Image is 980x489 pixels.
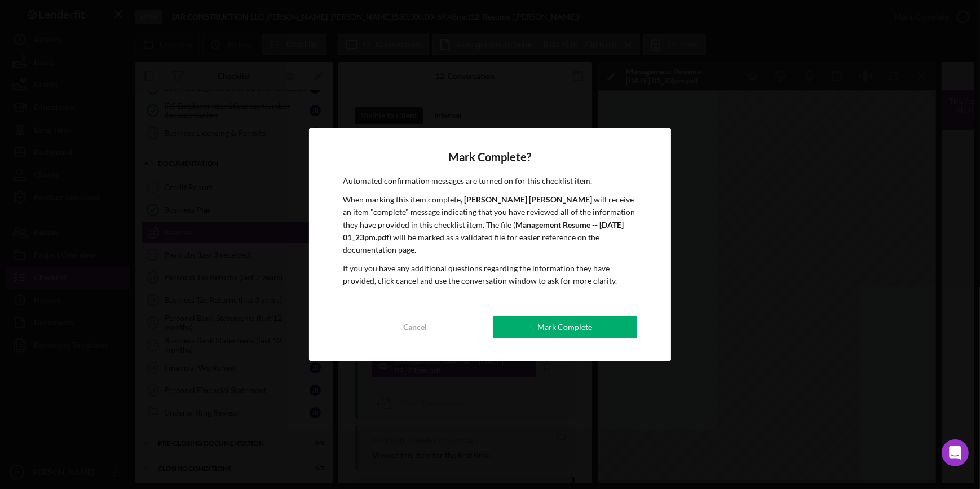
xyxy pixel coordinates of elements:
[403,316,427,338] div: Cancel
[464,195,592,204] b: [PERSON_NAME] [PERSON_NAME]
[343,151,637,164] h4: Mark Complete?
[343,193,637,257] p: When marking this item complete, will receive an item "complete" message indicating that you have...
[343,175,637,187] p: Automated confirmation messages are turned on for this checklist item.
[343,316,487,338] button: Cancel
[493,316,637,338] button: Mark Complete
[942,439,969,466] div: Open Intercom Messenger
[343,262,637,288] p: If you you have any additional questions regarding the information they have provided, click canc...
[537,316,592,338] div: Mark Complete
